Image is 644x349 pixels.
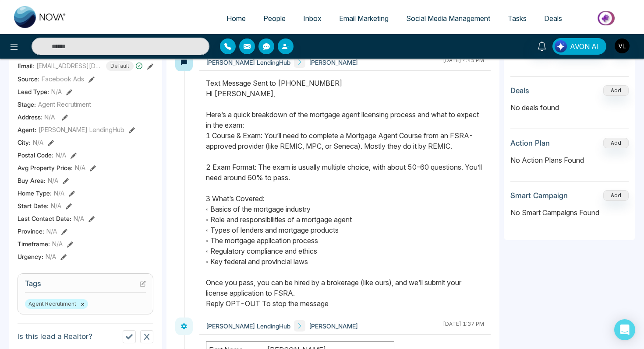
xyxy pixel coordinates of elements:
h3: Tags [25,279,146,293]
span: Agent Recrutiment [25,299,88,309]
span: N/A [56,150,66,160]
span: Source: [18,74,39,84]
span: Postal Code : [18,150,53,160]
p: No Smart Campaigns Found [510,207,629,218]
span: Last Contact Date : [18,214,71,223]
span: Default [106,61,134,71]
span: Stage: [18,100,36,109]
span: Address: [18,112,55,122]
span: N/A [33,138,43,147]
div: Open Intercom Messenger [614,319,635,340]
span: N/A [51,201,61,210]
p: No Action Plans Found [510,155,629,165]
span: People [263,14,286,23]
div: [DATE] 1:37 PM [443,320,484,332]
a: Inbox [294,10,330,27]
a: Deals [535,10,571,27]
button: Add [603,190,629,201]
h3: Deals [510,86,529,95]
div: [DATE] 4:45 PM [443,56,484,68]
span: Inbox [303,14,322,23]
span: Lead Type: [18,87,49,96]
h3: Action Plan [510,139,550,147]
span: N/A [46,252,56,261]
span: [PERSON_NAME] [309,58,358,67]
span: [PERSON_NAME] LendingHub [206,58,290,67]
span: [PERSON_NAME] LendingHub [39,125,124,134]
span: Timeframe : [18,239,50,248]
span: Home Type : [18,188,52,198]
a: Tasks [499,10,535,27]
img: Market-place.gif [575,8,639,28]
span: Start Date : [18,201,49,210]
span: N/A [46,227,57,236]
button: Add [603,138,629,148]
span: N/A [54,188,64,198]
button: Add [603,85,629,96]
span: Deals [544,14,562,23]
span: [PERSON_NAME] [309,321,358,331]
span: N/A [44,113,55,121]
span: Agent: [18,125,36,134]
button: AVON AI [552,38,606,55]
img: Lead Flow [555,40,567,52]
a: Email Marketing [330,10,397,27]
span: Email: [18,61,34,70]
span: City : [18,138,31,147]
span: Facebook Ads [42,74,84,84]
span: Urgency : [18,252,43,261]
span: Email Marketing [339,14,389,23]
span: N/A [52,239,63,248]
span: N/A [48,176,58,185]
span: [EMAIL_ADDRESS][DOMAIN_NAME] [36,61,102,70]
span: [PERSON_NAME] LendingHub [206,321,290,331]
span: Social Media Management [406,14,490,23]
p: Is this lead a Realtor? [18,331,92,342]
a: Home [218,10,255,27]
p: No deals found [510,102,629,113]
button: × [81,300,85,308]
img: User Avatar [615,38,630,53]
img: Nova CRM Logo [14,6,67,28]
span: N/A [51,87,62,96]
span: Tasks [508,14,527,23]
a: People [255,10,294,27]
span: Avg Property Price : [18,163,73,172]
span: N/A [74,214,84,223]
span: Home [226,14,246,23]
span: Buy Area : [18,176,46,185]
h3: Smart Campaign [510,191,568,200]
a: Social Media Management [397,10,499,27]
span: Province : [18,227,44,236]
span: AVON AI [570,41,599,52]
span: N/A [75,163,85,172]
span: Agent Recrutiment [38,100,91,109]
